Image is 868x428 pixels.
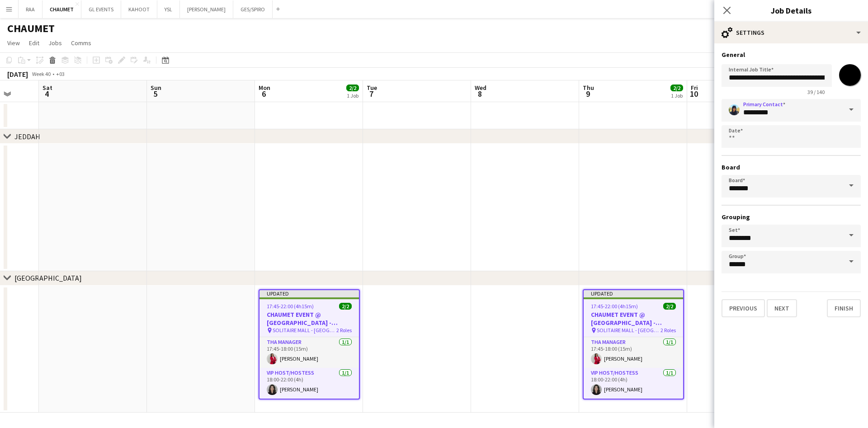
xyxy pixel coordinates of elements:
[827,299,861,317] button: Finish
[722,51,861,59] h3: General
[67,37,95,49] a: Comms
[30,71,52,77] span: Week 40
[29,39,39,47] span: Edit
[583,84,594,92] span: Thu
[42,0,81,18] button: CHAUMET
[151,84,161,92] span: Sun
[722,213,861,221] h3: Grouping
[800,89,832,95] span: 39 / 140
[473,89,486,99] span: 8
[767,299,797,317] button: Next
[339,303,352,310] span: 2/2
[259,310,359,327] h3: CHAUMET EVENT @ [GEOGRAPHIC_DATA] - [GEOGRAPHIC_DATA]
[81,0,121,18] button: GL EVENTS
[14,132,40,141] div: JEDDAH
[257,89,270,99] span: 6
[722,299,765,317] button: Previous
[157,0,180,18] button: YSL
[336,327,352,334] span: 2 Roles
[259,337,359,368] app-card-role: THA Manager1/117:45-18:00 (15m)[PERSON_NAME]
[584,310,683,327] h3: CHAUMET EVENT @ [GEOGRAPHIC_DATA] - [GEOGRAPHIC_DATA]
[149,89,161,99] span: 5
[584,337,683,368] app-card-role: THA Manager1/117:45-18:00 (15m)[PERSON_NAME]
[259,290,359,297] div: Updated
[663,303,676,310] span: 2/2
[259,289,360,400] app-job-card: Updated17:45-22:00 (4h15m)2/2CHAUMET EVENT @ [GEOGRAPHIC_DATA] - [GEOGRAPHIC_DATA] SOLITAIRE MALL...
[121,0,157,18] button: KAHOOT
[19,0,42,18] button: RAA
[367,84,377,92] span: Tue
[722,163,861,171] h3: Board
[233,0,273,18] button: GES/SPIRO
[41,89,52,99] span: 4
[346,85,359,91] span: 2/2
[4,37,24,49] a: View
[671,92,683,99] div: 1 Job
[670,85,683,91] span: 2/2
[42,84,52,92] span: Sat
[259,368,359,399] app-card-role: VIP Host/Hostess1/118:00-22:00 (4h)[PERSON_NAME]
[267,303,314,310] span: 17:45-22:00 (4h15m)
[7,22,55,35] h1: CHAUMET
[660,327,676,334] span: 2 Roles
[583,289,684,400] app-job-card: Updated17:45-22:00 (4h15m)2/2CHAUMET EVENT @ [GEOGRAPHIC_DATA] - [GEOGRAPHIC_DATA] SOLITAIRE MALL...
[71,39,91,47] span: Comms
[714,22,868,43] div: Settings
[45,37,66,49] a: Jobs
[7,39,20,47] span: View
[180,0,233,18] button: [PERSON_NAME]
[584,290,683,297] div: Updated
[365,89,377,99] span: 7
[475,84,486,92] span: Wed
[581,89,594,99] span: 9
[347,92,359,99] div: 1 Job
[714,5,868,16] h3: Job Details
[273,327,336,334] span: SOLITAIRE MALL - [GEOGRAPHIC_DATA]
[689,89,698,99] span: 10
[691,84,698,92] span: Fri
[14,273,82,282] div: [GEOGRAPHIC_DATA]
[584,368,683,399] app-card-role: VIP Host/Hostess1/118:00-22:00 (4h)[PERSON_NAME]
[259,84,270,92] span: Mon
[48,39,62,47] span: Jobs
[591,303,638,310] span: 17:45-22:00 (4h15m)
[25,37,43,49] a: Edit
[7,70,28,79] div: [DATE]
[597,327,660,334] span: SOLITAIRE MALL - [GEOGRAPHIC_DATA]
[56,71,65,77] div: +03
